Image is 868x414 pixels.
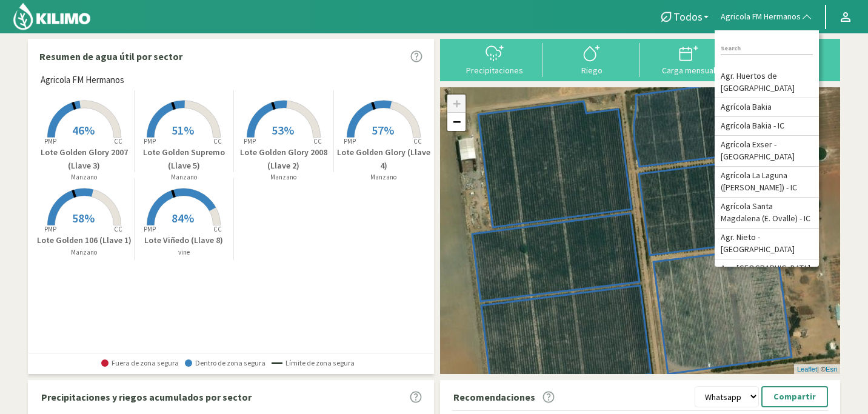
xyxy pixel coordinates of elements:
span: 84% [172,210,194,225]
li: Agr. Nieto - [GEOGRAPHIC_DATA] [715,229,819,259]
span: 46% [72,122,95,138]
p: Compartir [773,390,816,404]
li: Agrícola Santa Magdalena (E. Ovalle) - IC [715,198,819,229]
tspan: CC [114,137,122,145]
p: Lote Golden Supremo (Llave 5) [135,146,234,172]
li: Agr. [GEOGRAPHIC_DATA] [715,259,819,278]
div: Carga mensual [644,66,733,75]
tspan: CC [114,225,122,233]
li: Agrícola La Laguna ([PERSON_NAME]) - IC [715,167,819,198]
span: Fuera de zona segura [101,359,179,367]
span: 58% [72,210,95,225]
p: Lote Golden Glory 2008 (Llave 2) [234,146,333,172]
li: Agrícola Bakia [715,98,819,117]
p: Manzano [334,172,434,182]
p: Manzano [35,172,134,182]
button: Agricola FM Hermanos [715,4,819,30]
p: Recomendaciones [453,390,535,404]
tspan: CC [214,137,222,145]
p: Resumen de agua útil por sector [39,49,182,64]
p: vine [135,247,234,258]
p: Lote Golden 106 (Llave 1) [35,234,134,247]
p: Manzano [35,247,134,258]
tspan: PMP [344,137,356,145]
span: Dentro de zona segura [185,359,265,367]
li: Agr. Huertos de [GEOGRAPHIC_DATA] [715,67,819,98]
a: Zoom out [447,113,466,131]
div: Precipitaciones [450,66,539,75]
span: Límite de zona segura [272,359,355,367]
a: Leaflet [797,366,817,373]
p: Manzano [135,172,234,182]
li: Agrícola Exser - [GEOGRAPHIC_DATA] [715,136,819,167]
p: Lote Golden Glory 2007 (Llave 3) [35,146,134,172]
span: Todos [673,10,703,23]
a: Esri [826,366,837,373]
p: Lote Golden Glory (Llave 4) [334,146,434,172]
button: Precipitaciones [446,43,543,75]
tspan: CC [214,225,222,233]
tspan: PMP [144,225,156,233]
p: Precipitaciones y riegos acumulados por sector [41,390,252,404]
button: Compartir [761,386,828,407]
tspan: PMP [144,137,156,145]
li: Agrícola Bakia - IC [715,117,819,136]
p: Lote Viñedo (Llave 8) [135,234,234,247]
button: Carga mensual [640,43,737,75]
tspan: CC [413,137,422,145]
img: Kilimo [12,2,92,31]
span: Agricola FM Hermanos [41,73,124,87]
tspan: CC [313,137,322,145]
tspan: PMP [244,137,256,145]
p: Manzano [234,172,333,182]
button: Riego [543,43,640,75]
span: Agricola FM Hermanos [721,11,801,23]
span: 51% [172,122,194,138]
tspan: PMP [44,225,56,233]
a: Zoom in [447,95,466,113]
span: 57% [372,122,394,138]
div: Riego [547,66,636,75]
div: | © [794,364,840,375]
tspan: PMP [44,137,56,145]
span: 53% [272,122,294,138]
